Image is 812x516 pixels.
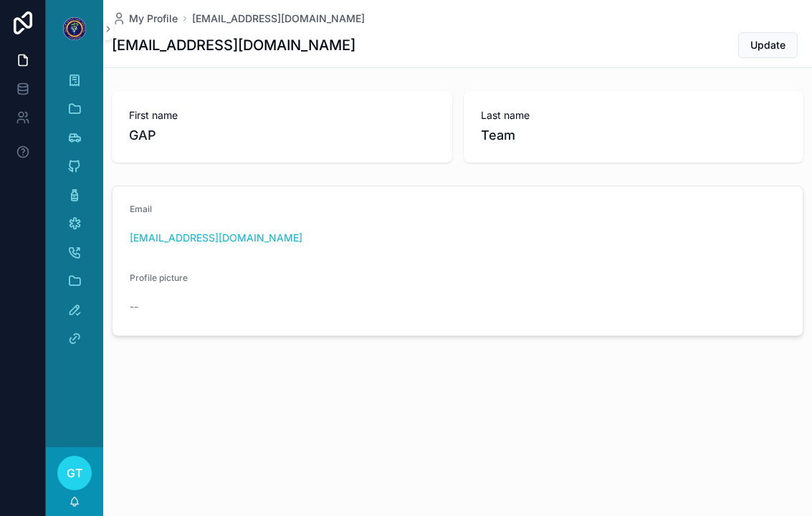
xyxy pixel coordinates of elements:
[129,11,178,26] span: My Profile
[130,204,152,214] span: Email
[129,108,435,123] span: First name
[130,272,188,283] span: Profile picture
[750,38,785,52] span: Update
[112,11,178,26] a: My Profile
[112,35,355,55] h1: [EMAIL_ADDRESS][DOMAIN_NAME]
[129,125,435,145] span: GAP
[130,231,302,245] a: [EMAIL_ADDRESS][DOMAIN_NAME]
[67,464,82,482] span: GT
[481,108,787,123] span: Last name
[46,57,103,370] div: scrollable content
[63,17,86,40] img: App logo
[130,300,138,314] span: --
[192,11,365,26] a: [EMAIL_ADDRESS][DOMAIN_NAME]
[481,125,787,145] span: Team
[738,32,798,58] button: Update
